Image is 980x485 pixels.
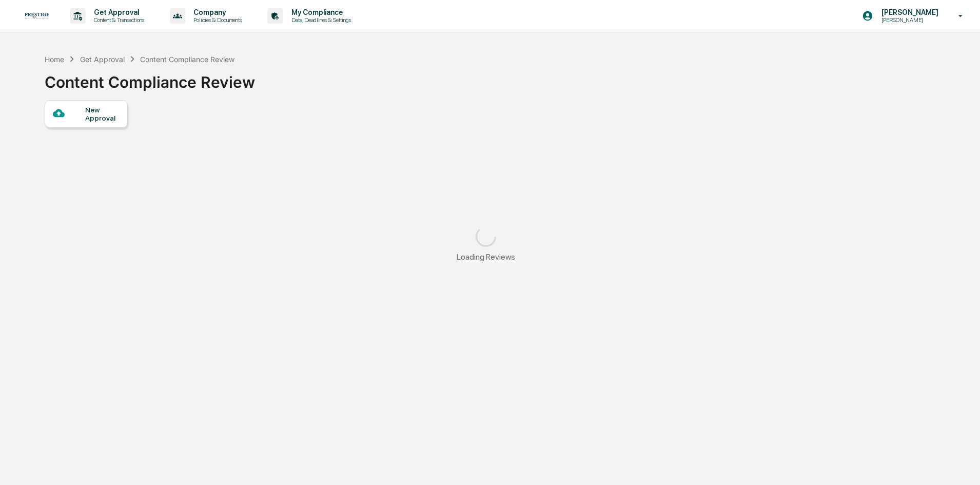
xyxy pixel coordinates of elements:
img: logo [25,13,49,19]
p: Company [185,8,247,16]
div: Loading Reviews [457,252,515,262]
p: [PERSON_NAME] [873,16,944,24]
p: Content & Transactions [86,16,149,24]
p: Policies & Documents [185,16,247,24]
p: Get Approval [86,8,149,16]
div: New Approval [85,106,120,122]
div: Content Compliance Review [45,65,255,91]
p: My Compliance [283,8,356,16]
div: Home [45,55,64,64]
p: [PERSON_NAME] [873,8,944,16]
div: Content Compliance Review [140,55,234,64]
p: Data, Deadlines & Settings [283,16,356,24]
div: Get Approval [80,55,125,64]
